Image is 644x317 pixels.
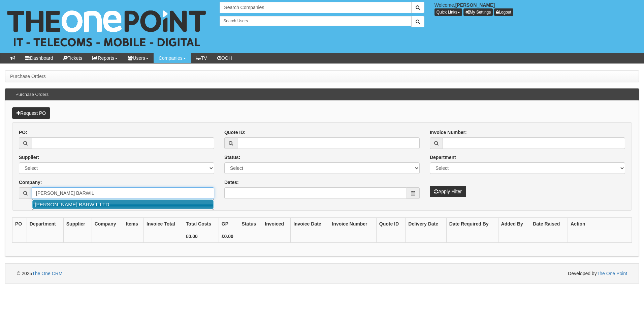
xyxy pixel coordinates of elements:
[376,218,406,230] th: Quote ID
[17,271,63,276] span: © 2025
[12,107,50,119] a: Request PO
[494,8,513,16] a: Logout
[568,218,632,230] th: Action
[430,129,467,136] label: Invoice Number:
[530,218,568,230] th: Date Raised
[446,218,498,230] th: Date Required By
[123,218,144,230] th: Items
[291,218,329,230] th: Invoice Date
[239,218,262,230] th: Status
[58,53,88,63] a: Tickets
[63,218,92,230] th: Supplier
[87,53,123,63] a: Reports
[406,218,447,230] th: Delivery Date
[144,218,183,230] th: Invoice Total
[154,53,191,63] a: Companies
[498,218,530,230] th: Added By
[434,8,462,16] button: Quick Links
[329,218,376,230] th: Invoice Number
[430,154,456,161] label: Department
[32,271,62,276] a: The One CRM
[224,179,239,186] label: Dates:
[429,2,644,16] div: Welcome,
[463,8,493,16] a: My Settings
[224,154,240,161] label: Status:
[19,179,42,186] label: Company:
[20,53,58,63] a: Dashboard
[219,230,239,243] th: £0.00
[220,16,411,26] input: Search Users
[430,186,466,197] button: Apply Filter
[212,53,237,63] a: OOH
[219,218,239,230] th: GP
[183,218,219,230] th: Total Costs
[27,218,63,230] th: Department
[92,218,123,230] th: Company
[12,89,52,100] h3: Purchase Orders
[568,270,627,277] span: Developed by
[191,53,212,63] a: TV
[455,2,495,8] b: [PERSON_NAME]
[10,73,46,80] li: Purchase Orders
[220,2,411,13] input: Search Companies
[32,200,214,209] a: [PERSON_NAME] BARWIL LTD
[19,129,27,136] label: PO:
[12,218,27,230] th: PO
[183,230,219,243] th: £0.00
[597,271,627,276] a: The One Point
[19,154,39,161] label: Supplier:
[123,53,154,63] a: Users
[262,218,291,230] th: Invoiced
[224,129,246,136] label: Quote ID:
